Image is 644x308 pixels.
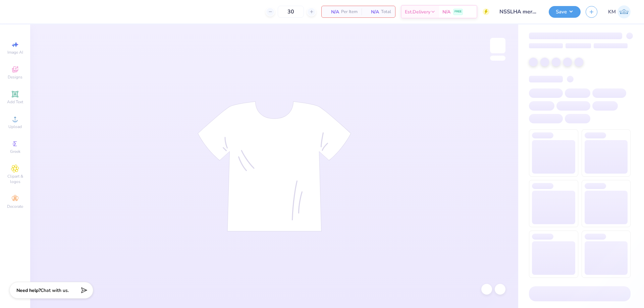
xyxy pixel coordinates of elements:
[454,9,462,14] span: FREE
[608,8,616,16] span: KM
[442,8,450,15] span: N/A
[326,8,339,15] span: N/A
[618,5,631,18] img: Karl Michael Narciza
[608,5,631,18] a: KM
[405,8,430,15] span: Est. Delivery
[7,50,23,55] span: Image AI
[41,287,69,294] span: Chat with us.
[7,99,23,105] span: Add Text
[7,204,23,209] span: Decorate
[8,74,22,80] span: Designs
[494,5,544,18] input: Untitled Design
[16,287,41,294] strong: Need help?
[8,124,22,129] span: Upload
[10,149,20,154] span: Greek
[341,8,358,15] span: Per Item
[549,6,581,18] button: Save
[366,8,379,15] span: N/A
[198,101,351,232] img: tee-skeleton.svg
[381,8,391,15] span: Total
[3,174,27,184] span: Clipart & logos
[278,6,304,18] input: – –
